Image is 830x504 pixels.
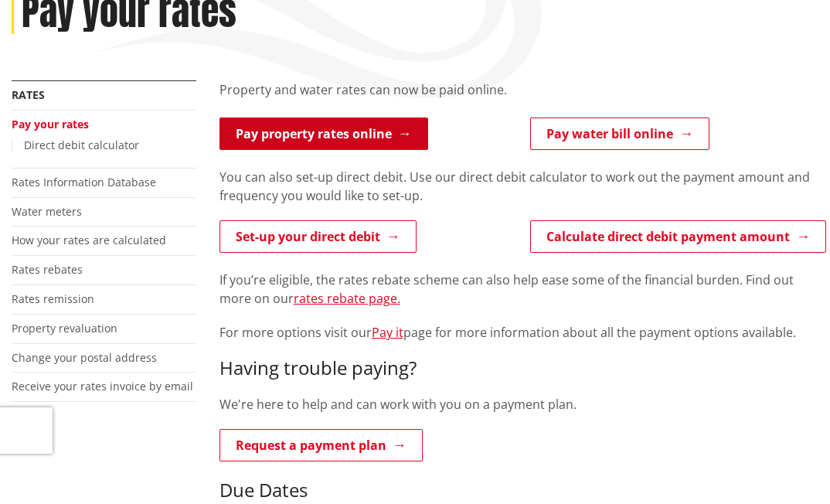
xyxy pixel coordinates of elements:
[219,429,423,461] a: Request a payment plan
[219,479,819,502] h3: Due Dates
[12,262,83,277] a: Rates rebates
[12,291,94,306] a: Rates remission
[12,87,45,102] a: Rates
[12,175,156,189] a: Rates Information Database
[12,204,82,219] a: Water meters
[530,220,826,253] a: Calculate direct debit payment amount
[12,117,89,131] a: Pay your rates
[12,350,157,365] a: Change your postal address
[219,395,819,414] p: We're here to help and can work with you on a payment plan.
[219,80,819,117] div: Property and water rates can now be paid online.
[219,220,417,253] a: Set-up your direct debit
[219,117,428,150] a: Pay property rates online
[12,379,193,393] a: Receive your rates invoice by email
[24,138,139,152] a: Direct debit calculator
[530,117,709,150] a: Pay water bill online
[219,168,819,205] p: You can also set-up direct debit. Use our direct debit calculator to work out the payment amount ...
[219,357,819,380] h3: Having trouble paying?
[759,439,815,495] iframe: Messenger Launcher
[294,290,400,307] a: rates rebate page.
[12,233,166,247] a: How your rates are calculated
[219,271,819,308] p: If you’re eligible, the rates rebate scheme can also help ease some of the financial burden. Find...
[12,321,117,335] a: Property revaluation
[219,323,819,342] p: For more options visit our page for more information about all the payment options available.
[372,324,403,341] a: Pay it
